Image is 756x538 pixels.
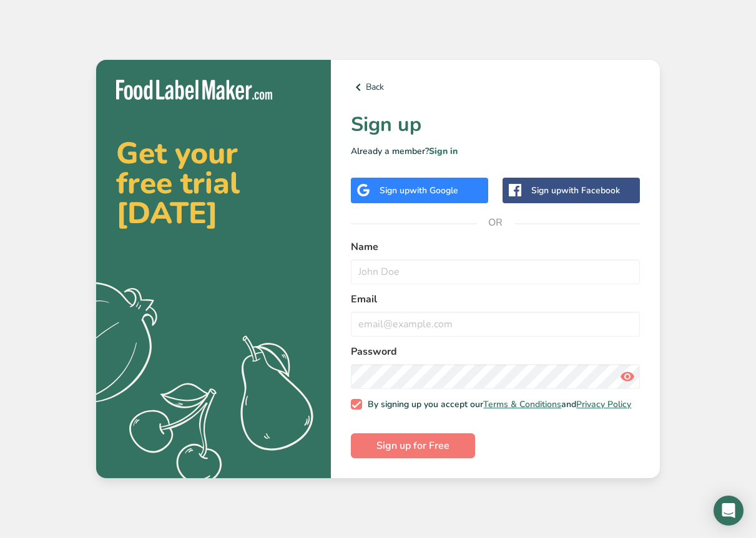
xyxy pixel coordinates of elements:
[116,80,272,100] img: Food Label Maker
[351,239,640,254] label: Name
[376,438,449,453] span: Sign up for Free
[429,145,458,157] a: Sign in
[531,184,620,197] div: Sign up
[714,496,744,526] div: Open Intercom Messenger
[351,259,640,284] input: John Doe
[116,138,311,228] h2: Get your free trial [DATE]
[351,433,475,458] button: Sign up for Free
[351,344,640,359] label: Password
[477,204,514,241] span: OR
[362,399,632,410] span: By signing up you accept our and
[483,398,561,410] a: Terms & Conditions
[351,292,640,307] label: Email
[380,184,458,197] div: Sign up
[410,185,458,196] span: with Google
[351,110,640,140] h1: Sign up
[351,145,640,158] p: Already a member?
[561,185,620,196] span: with Facebook
[576,398,631,410] a: Privacy Policy
[351,80,640,95] a: Back
[351,312,640,337] input: email@example.com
